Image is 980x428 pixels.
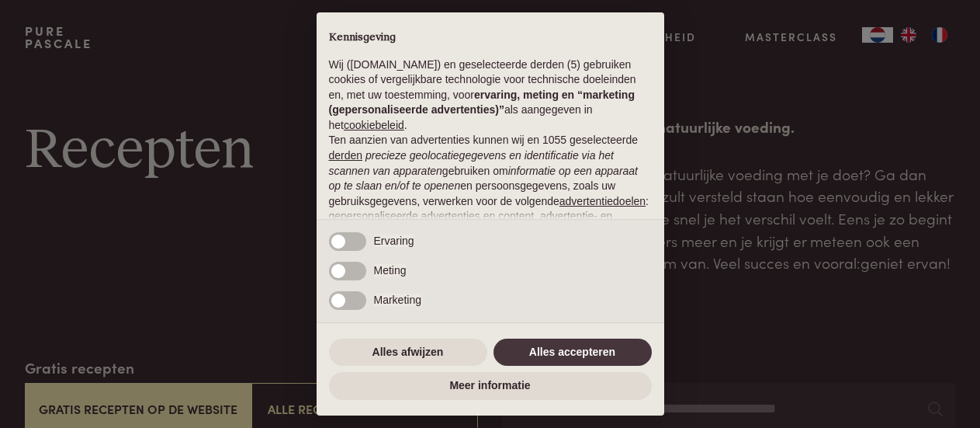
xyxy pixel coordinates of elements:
button: Alles afwijzen [329,339,487,367]
strong: ervaring, meting en “marketing (gepersonaliseerde advertenties)” [329,89,635,117]
button: derden [329,148,363,164]
span: Ervaring [374,235,414,247]
em: informatie op een apparaat op te slaan en/of te openen [329,165,639,193]
button: Alles accepteren [493,339,652,367]
p: Ten aanzien van advertenties kunnen wij en 1055 geselecteerde gebruiken om en persoonsgegevens, z... [329,133,652,239]
button: Meer informatie [329,372,652,400]
span: Marketing [374,294,421,306]
button: advertentiedoelen [559,194,646,210]
em: precieze geolocatiegegevens en identificatie via het scannen van apparaten [329,149,614,177]
h2: Kennisgeving [329,31,652,45]
span: Meting [374,264,407,277]
a: cookiebeleid [344,119,404,131]
p: Wij ([DOMAIN_NAME]) en geselecteerde derden (5) gebruiken cookies of vergelijkbare technologie vo... [329,57,652,134]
